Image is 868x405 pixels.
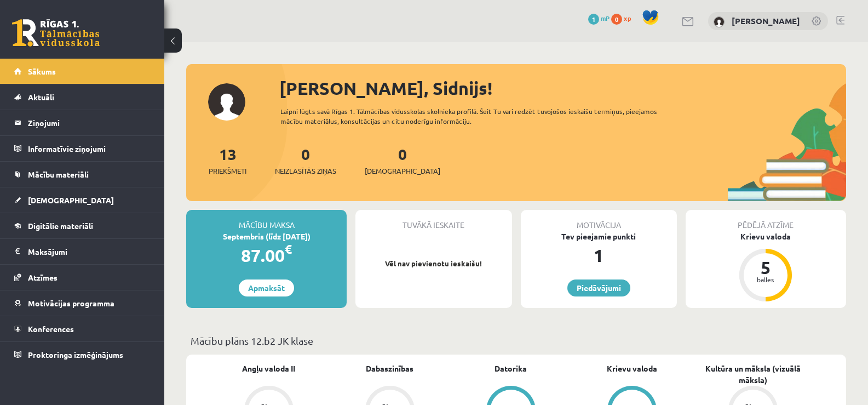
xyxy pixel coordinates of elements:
[14,290,151,316] a: Motivācijas programma
[361,258,506,269] p: Vēl nav pievienotu ieskaišu!
[714,16,725,27] img: Sidnijs Kalniņš
[588,14,610,22] a: 1 mP
[365,144,440,176] a: 0[DEMOGRAPHIC_DATA]
[355,210,511,231] div: Tuvākā ieskaite
[365,166,440,176] span: [DEMOGRAPHIC_DATA]
[495,363,527,374] a: Datorika
[186,231,347,242] div: Septembris (līdz [DATE])
[611,14,636,22] a: 0 xp
[749,259,782,276] div: 5
[692,363,813,386] a: Kultūra un māksla (vizuālā māksla)
[280,106,676,126] div: Laipni lūgts savā Rīgas 1. Tālmācības vidusskolas skolnieka profilā. Šeit Tu vari redzēt tuvojošo...
[567,279,630,296] a: Piedāvājumi
[28,92,54,102] span: Aktuāli
[601,14,610,22] span: mP
[14,265,151,290] a: Atzīmes
[14,342,151,367] a: Proktoringa izmēģinājums
[28,136,151,161] legend: Informatīvie ziņojumi
[686,231,846,242] div: Krievu valoda
[14,162,151,187] a: Mācību materiāli
[28,324,74,334] span: Konferences
[14,239,151,264] a: Maksājumi
[28,239,151,264] legend: Maksājumi
[686,231,846,303] a: Krievu valoda 5 balles
[28,110,151,135] legend: Ziņojumi
[14,187,151,213] a: [DEMOGRAPHIC_DATA]
[275,166,336,176] span: Neizlasītās ziņas
[521,231,677,242] div: Tev pieejamie punkti
[28,169,89,179] span: Mācību materiāli
[12,19,100,47] a: Rīgas 1. Tālmācības vidusskola
[28,298,114,308] span: Motivācijas programma
[749,276,782,283] div: balles
[28,272,58,282] span: Atzīmes
[732,15,800,26] a: [PERSON_NAME]
[186,210,347,231] div: Mācību maksa
[279,75,846,101] div: [PERSON_NAME], Sidnijs!
[521,242,677,269] div: 1
[366,363,413,374] a: Dabaszinības
[28,66,56,76] span: Sākums
[275,144,336,176] a: 0Neizlasītās ziņas
[624,14,631,22] span: xp
[607,363,657,374] a: Krievu valoda
[14,84,151,110] a: Aktuāli
[611,14,622,25] span: 0
[186,242,347,269] div: 87.00
[191,333,842,348] p: Mācību plāns 12.b2 JK klase
[14,213,151,238] a: Digitālie materiāli
[14,110,151,135] a: Ziņojumi
[686,210,846,231] div: Pēdējā atzīme
[28,221,93,231] span: Digitālie materiāli
[285,241,292,257] span: €
[28,195,114,205] span: [DEMOGRAPHIC_DATA]
[209,166,246,176] span: Priekšmeti
[14,59,151,84] a: Sākums
[242,363,295,374] a: Angļu valoda II
[14,136,151,161] a: Informatīvie ziņojumi
[28,350,123,360] span: Proktoringa izmēģinājums
[588,14,599,25] span: 1
[521,210,677,231] div: Motivācija
[239,279,294,296] a: Apmaksāt
[14,316,151,341] a: Konferences
[209,144,246,176] a: 13Priekšmeti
